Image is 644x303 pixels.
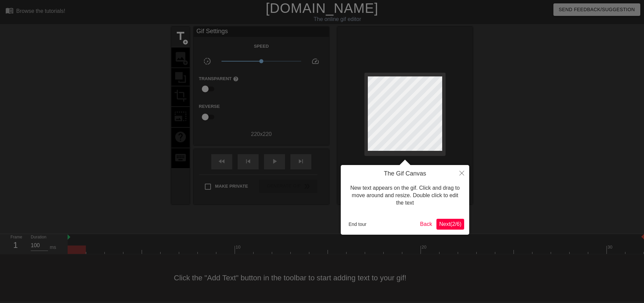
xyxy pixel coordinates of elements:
button: End tour [346,219,369,229]
div: New text appears on the gif. Click and drag to move around and resize. Double click to edit the text [346,178,464,214]
button: Next [436,219,464,230]
h4: The Gif Canvas [346,170,464,178]
button: Back [418,219,435,230]
button: Close [454,165,469,181]
span: Next ( 2 / 6 ) [439,221,461,227]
